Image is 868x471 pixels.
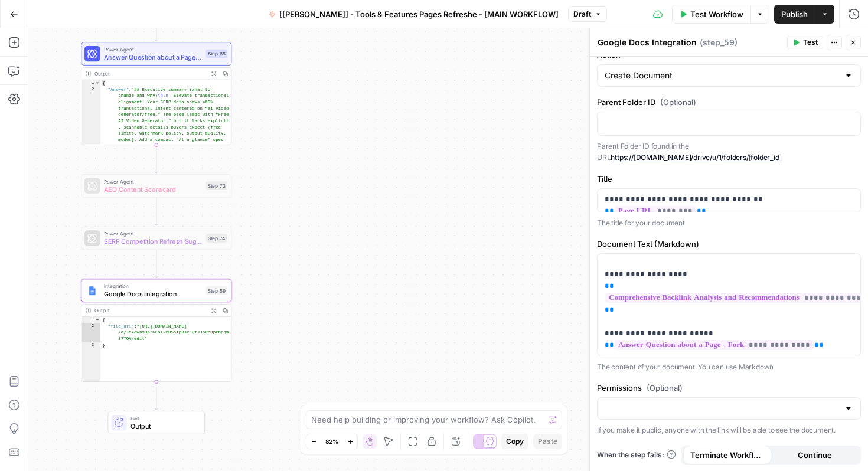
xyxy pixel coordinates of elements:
label: Permissions [597,382,861,394]
span: Test Workflow [690,8,743,20]
span: Publish [781,8,808,20]
span: Copy [506,436,524,447]
p: The title for your document [597,217,861,229]
button: Paste [533,434,562,449]
p: The content of your document. You can use Markdown [597,361,861,373]
a: https://[DOMAIN_NAME]/drive/u/1/folders/[folder_id [611,153,779,162]
span: Paste [538,436,557,447]
div: IntegrationGoogle Docs IntegrationStep 59Output{ "file_url":"[URL][DOMAIN_NAME] /d/1YYowbmOprKC6l... [81,279,231,382]
label: Title [597,173,861,185]
div: Step 74 [206,234,227,243]
span: End [130,414,197,422]
button: Draft [568,6,607,22]
span: Integration [104,282,202,290]
div: Output [94,306,205,314]
g: Edge from step_57 to step_65 [155,13,158,41]
span: (Optional) [647,382,683,394]
p: Parent Folder ID found in the URL ] [597,140,861,163]
span: Power Agent [104,178,202,185]
span: Power Agent [104,45,202,53]
div: Step 59 [206,286,227,295]
span: ( step_59 ) [700,37,738,48]
span: Answer Question about a Page - Fork [104,53,202,62]
button: [[PERSON_NAME]] - Tools & Features Pages Refreshe - [MAIN WORKFLOW] [262,5,566,24]
span: Draft [573,9,591,19]
button: Continue [771,446,859,465]
div: 1 [81,80,100,86]
div: EndOutput [81,411,231,434]
label: Parent Folder ID [597,96,861,108]
g: Edge from step_59 to end [155,382,158,410]
g: Edge from step_74 to step_59 [155,250,158,278]
button: Test [787,35,823,50]
button: Copy [501,434,528,449]
span: Toggle code folding, rows 1 through 3 [94,80,100,86]
button: Publish [774,5,815,24]
span: SERP Competition Refresh Suggestions - Fork [104,237,202,246]
div: Output [94,70,205,77]
span: AEO Content Scorecard [104,184,202,194]
label: Document Text (Markdown) [597,238,861,250]
span: Output [130,421,197,431]
div: Step 65 [206,50,227,58]
input: Create Document [605,70,839,81]
span: Toggle code folding, rows 1 through 3 [94,317,100,323]
div: 2 [81,323,100,342]
span: Test [803,37,818,48]
span: Terminate Workflow [690,449,764,461]
span: Power Agent [104,230,202,238]
textarea: Google Docs Integration [598,37,697,48]
div: 1 [81,317,100,323]
div: Power AgentAEO Content ScorecardStep 73 [81,174,231,197]
span: Google Docs Integration [104,289,202,299]
p: If you make it public, anyone with the link will be able to see the document. [597,424,861,436]
img: Instagram%20post%20-%201%201.png [87,286,97,295]
button: Test Workflow [672,5,750,24]
div: Power AgentSERP Competition Refresh Suggestions - ForkStep 74 [81,227,231,250]
div: Power AgentAnswer Question about a Page - ForkStep 65Output{ "Answer":"## Executive summary (what... [81,42,231,145]
span: Continue [798,449,832,461]
div: Step 73 [206,181,227,190]
g: Edge from step_73 to step_74 [155,197,158,225]
a: When the step fails: [597,450,676,460]
span: 82% [325,437,338,446]
span: (Optional) [660,96,696,108]
span: [[PERSON_NAME]] - Tools & Features Pages Refreshe - [MAIN WORKFLOW] [279,8,559,20]
g: Edge from step_65 to step_73 [155,145,158,174]
div: 3 [81,342,100,348]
